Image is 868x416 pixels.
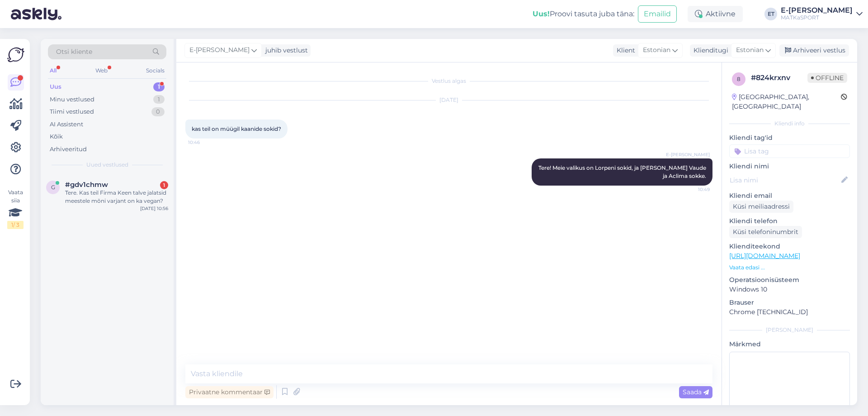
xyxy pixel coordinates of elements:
[730,175,840,185] input: Lisa nimi
[736,45,764,55] span: Estonian
[56,47,92,57] span: Otsi kliente
[7,188,24,229] div: Vaata siia
[729,144,850,158] input: Lisa tag
[140,205,168,212] div: [DATE] 10:56
[781,7,863,21] a: E-[PERSON_NAME]MATKaSPORT
[185,77,712,85] div: Vestlus algas
[643,45,670,55] span: Estonian
[779,44,849,57] div: Arhiveeri vestlus
[729,275,850,285] p: Operatsioonisüsteem
[737,76,741,82] span: 8
[729,285,850,294] p: Windows 10
[732,92,841,111] div: [GEOGRAPHIC_DATA], [GEOGRAPHIC_DATA]
[50,132,63,141] div: Kõik
[185,96,712,104] div: [DATE]
[86,161,128,169] span: Uued vestlused
[729,263,850,272] p: Vaata edasi ...
[729,242,850,251] p: Klienditeekond
[729,339,850,349] p: Märkmed
[683,388,709,396] span: Saada
[781,14,853,21] div: MATKaSPORT
[50,82,61,91] div: Uus
[688,6,743,22] div: Aktiivne
[188,139,222,146] span: 10:46
[7,46,24,63] img: Askly Logo
[729,307,850,317] p: Chrome [TECHNICAL_ID]
[676,186,710,193] span: 10:49
[729,162,850,171] p: Kliendi nimi
[50,120,83,129] div: AI Assistent
[65,181,108,189] span: #gdv1chmw
[65,189,168,205] div: Tere. Kas teil Firma Keen talve jalatsid meestele mõni varjant on ka vegan?
[638,5,677,23] button: Emailid
[690,46,728,55] div: Klienditugi
[94,65,109,77] div: Web
[50,107,94,116] div: Tiimi vestlused
[781,7,853,14] div: E-[PERSON_NAME]
[666,151,710,158] span: E-[PERSON_NAME]
[153,95,165,104] div: 1
[613,46,635,55] div: Klient
[533,10,550,18] b: Uus!
[729,226,802,238] div: Küsi telefoninumbrit
[7,221,24,229] div: 1 / 3
[50,95,94,104] div: Minu vestlused
[764,8,777,20] div: ET
[51,184,55,191] span: g
[729,252,800,260] a: [URL][DOMAIN_NAME]
[262,46,308,55] div: juhib vestlust
[729,120,850,128] div: Kliendi info
[185,386,274,398] div: Privaatne kommentaar
[729,216,850,226] p: Kliendi telefon
[729,201,793,213] div: Küsi meiliaadressi
[807,73,847,83] span: Offline
[192,125,281,132] span: kas teil on müügil kaanide sokid?
[729,298,850,307] p: Brauser
[151,107,165,116] div: 0
[189,45,250,55] span: E-[PERSON_NAME]
[153,82,165,91] div: 1
[50,145,87,154] div: Arhiveeritud
[160,181,168,189] div: 1
[729,133,850,143] p: Kliendi tag'id
[729,191,850,201] p: Kliendi email
[729,326,850,334] div: [PERSON_NAME]
[538,164,708,179] span: Tere! Meie valikus on Lorpeni sokid, ja [PERSON_NAME] Vaude ja Aclima sokke.
[48,65,58,77] div: All
[144,65,166,77] div: Socials
[533,9,634,19] div: Proovi tasuta juba täna:
[751,72,807,83] div: # 824krxnv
